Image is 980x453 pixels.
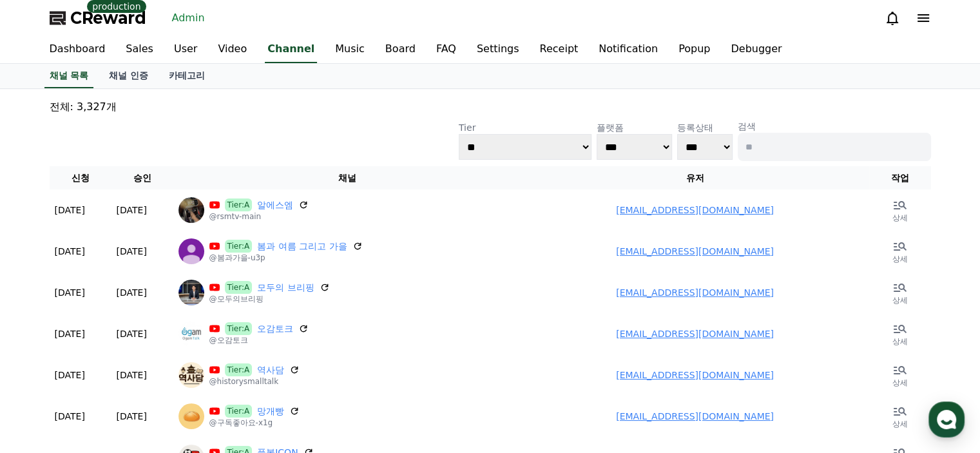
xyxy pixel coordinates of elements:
[426,36,466,63] a: FAQ
[115,36,164,63] a: Sales
[257,198,293,211] a: 알에스엠
[33,365,55,376] span: Home
[178,238,204,264] img: 봄과 여름 그리고 가을
[178,280,204,305] img: 모두의 브리핑
[892,254,908,264] p: 상세
[209,294,330,304] p: @모두의브리핑
[117,369,147,381] p: [DATE]
[209,253,363,263] p: @봄과가을-u3p
[225,281,253,294] span: Tier:A
[50,99,931,115] p: 전체: 3,327개
[178,362,204,388] img: 역사담
[892,295,908,305] p: 상세
[616,411,774,421] a: [EMAIL_ADDRESS][DOMAIN_NAME]
[178,197,204,223] img: 알에스엠
[209,376,300,387] p: @historysmalltalk
[107,366,145,376] span: Messages
[616,246,774,256] a: [EMAIL_ADDRESS][DOMAIN_NAME]
[521,166,869,189] th: 유저
[616,329,774,339] a: [EMAIL_ADDRESS][DOMAIN_NAME]
[616,287,774,298] a: [EMAIL_ADDRESS][DOMAIN_NAME]
[117,410,147,423] p: [DATE]
[178,321,204,347] img: 오감토크
[55,327,85,340] p: [DATE]
[257,405,284,418] a: 망개빵
[117,245,147,258] p: [DATE]
[677,121,733,134] p: 등록상태
[225,322,253,335] span: Tier:A
[874,318,926,349] a: 상세
[257,281,314,294] a: 모두의 브리핑
[209,335,309,345] p: @오감토크
[375,36,426,63] a: Board
[892,336,908,347] p: 상세
[55,204,85,217] p: [DATE]
[111,166,173,189] th: 승인
[70,8,146,28] span: CReward
[44,64,94,88] a: 채널 목록
[209,418,300,428] p: @구독좋아요-x1g
[55,245,85,258] p: [DATE]
[874,401,926,432] a: 상세
[869,166,931,189] th: 작업
[225,363,253,376] span: Tier:A
[4,346,85,378] a: Home
[529,36,588,63] a: Receipt
[173,166,521,189] th: 채널
[117,327,147,340] p: [DATE]
[257,363,284,376] a: 역사담
[117,204,147,217] p: [DATE]
[55,286,85,299] p: [DATE]
[459,121,591,134] p: Tier
[325,36,375,63] a: Music
[55,410,85,423] p: [DATE]
[159,64,215,88] a: 카테고리
[720,36,792,63] a: Debugger
[225,405,253,418] span: Tier:A
[616,370,774,380] a: [EMAIL_ADDRESS][DOMAIN_NAME]
[874,360,926,390] a: 상세
[892,213,908,223] p: 상세
[265,36,317,63] a: Channel
[738,120,931,133] p: 검색
[178,403,204,429] img: 망개빵
[466,36,530,63] a: Settings
[874,195,926,226] a: 상세
[225,240,253,253] span: Tier:A
[117,286,147,299] p: [DATE]
[225,198,253,211] span: Tier:A
[164,36,207,63] a: User
[207,36,257,63] a: Video
[257,322,293,335] a: 오감토크
[55,369,85,381] p: [DATE]
[588,36,668,63] a: Notification
[166,346,247,378] a: Settings
[209,211,309,222] p: @rsmtv-main
[99,64,159,88] a: 채널 인증
[85,346,166,378] a: Messages
[597,121,673,134] p: 플랫폼
[892,419,908,429] p: 상세
[50,8,146,28] a: CReward
[874,236,926,267] a: 상세
[892,378,908,388] p: 상세
[668,36,720,63] a: Popup
[257,240,347,253] a: 봄과 여름 그리고 가을
[616,205,774,215] a: [EMAIL_ADDRESS][DOMAIN_NAME]
[50,166,111,189] th: 신청
[874,277,926,308] a: 상세
[191,365,222,376] span: Settings
[167,8,210,28] a: Admin
[39,36,116,63] a: Dashboard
